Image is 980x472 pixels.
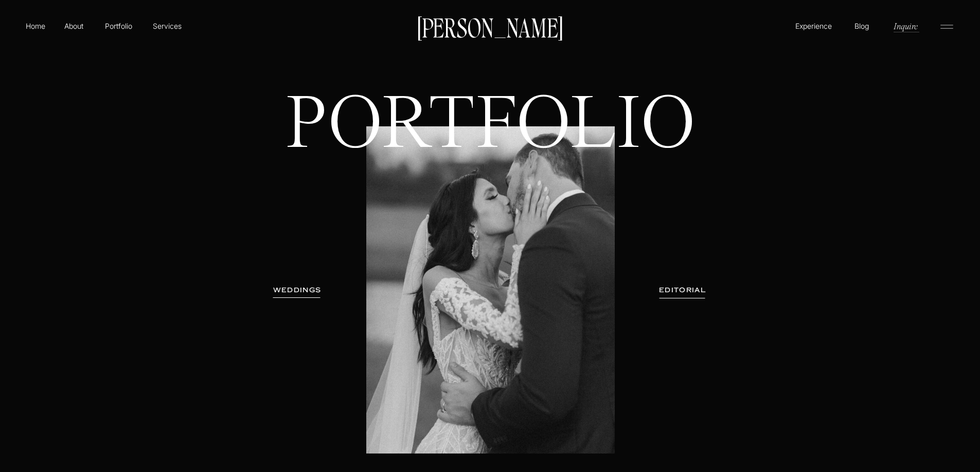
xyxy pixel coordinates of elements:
[852,21,871,31] a: Blog
[265,285,330,295] a: WEDDINGS
[100,21,137,31] a: Portfolio
[645,285,720,295] a: EDITORIAL
[62,21,85,31] a: About
[268,92,713,231] h1: PORTFOLIO
[893,20,919,32] a: Inquire
[24,21,47,31] a: Home
[794,21,833,31] a: Experience
[413,16,568,37] a: [PERSON_NAME]
[152,21,182,31] a: Services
